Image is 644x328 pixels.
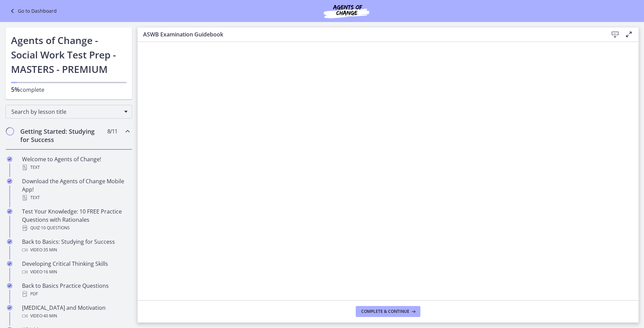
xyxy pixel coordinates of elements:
[22,194,129,202] div: Text
[7,239,12,244] i: Completed
[143,30,597,39] h3: ASWB Examination Guidebook
[7,261,12,266] i: Completed
[11,33,127,76] h1: Agents of Change - Social Work Test Prep - MASTERS - PREMIUM
[20,127,104,144] h2: Getting Started: Studying for Success
[305,3,388,19] img: Agents of Change
[22,207,129,232] div: Test Your Knowledge: 10 FREE Practice Questions with Rationales
[22,246,129,254] div: Video
[22,268,129,276] div: Video
[107,127,117,135] span: 8 / 11
[22,177,129,202] div: Download the Agents of Change Mobile App!
[22,312,129,320] div: Video
[40,224,70,232] span: · 10 Questions
[356,306,420,317] button: Complete & continue
[22,224,129,232] div: Quiz
[22,304,129,320] div: [MEDICAL_DATA] and Motivation
[7,156,12,162] i: Completed
[22,238,129,254] div: Back to Basics: Studying for Success
[11,85,127,94] p: complete
[7,209,12,214] i: Completed
[42,246,57,254] span: · 35 min
[22,282,129,298] div: Back to Basics Practice Questions
[7,283,12,288] i: Completed
[7,178,12,184] i: Completed
[11,85,20,94] span: 5%
[361,309,409,314] span: Complete & continue
[22,260,129,276] div: Developing Critical Thinking Skills
[22,163,129,172] div: Text
[6,105,132,119] div: Search by lesson title
[7,305,12,310] i: Completed
[22,290,129,298] div: PDF
[8,7,57,15] a: Go to Dashboard
[42,312,57,320] span: · 40 min
[11,108,121,116] span: Search by lesson title
[22,155,129,172] div: Welcome to Agents of Change!
[42,268,57,276] span: · 16 min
